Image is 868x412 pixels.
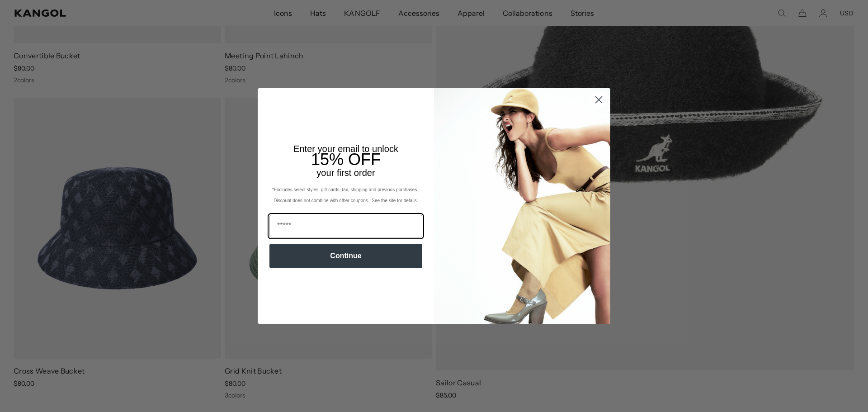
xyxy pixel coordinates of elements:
[434,88,610,323] img: 93be19ad-e773-4382-80b9-c9d740c9197f.jpeg
[293,144,398,154] span: Enter your email to unlock
[269,244,422,268] button: Continue
[591,92,607,108] button: Close dialog
[272,187,420,203] span: *Excludes select styles, gift cards, tax, shipping and previous purchases. Discount does not comb...
[269,215,422,237] input: Email
[316,168,375,178] span: your first order
[311,150,381,169] span: 15% OFF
